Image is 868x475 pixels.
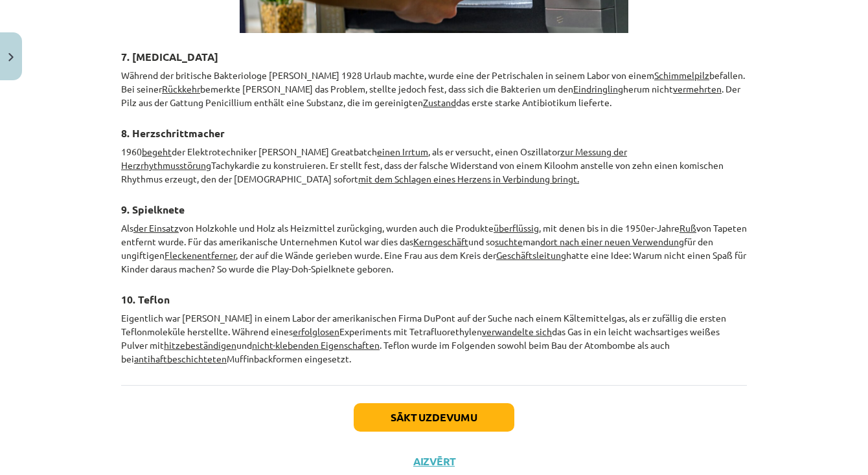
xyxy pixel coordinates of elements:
[121,126,225,140] b: 8. Herzschrittmacher
[293,326,339,337] u: erfolglosen
[142,146,172,157] u: begeht
[121,203,185,216] b: 9. Spielknete
[654,69,709,81] u: Schimmelpilz
[121,69,747,109] p: Während der britische Bakteriologe [PERSON_NAME] 1928 Urlaub machte, wurde eine der Petrischalen ...
[673,83,722,94] u: vermehrten
[121,221,747,276] p: Als von Holzkohle und Holz als Heizmittel zurückging, wurden auch die Produkte , mit denen bis in...
[121,50,218,63] b: 7. [MEDICAL_DATA]
[540,236,684,247] u: dort nach einer neuen Verwendung
[482,326,552,337] u: verwandelte sich
[495,236,523,247] u: suchte
[252,339,380,351] u: nicht-klebenden Eigenschaften
[573,83,623,94] u: Eindringling
[121,145,747,186] p: 1960 der Elektrotechniker [PERSON_NAME] Greatbatch , als er versucht, einen Oszillator Tachykardi...
[134,353,227,364] u: antihaftbeschichteten
[494,222,539,234] u: überflüssig
[409,455,459,468] button: Aizvērt
[121,293,170,306] b: 10. Teflon
[358,173,579,184] u: mit dem Schlagen eines Herzens in Verbindung bringt.
[8,53,14,61] img: icon-close-lesson-0947bae3869378f0d4975bcd49f059093ad1ed9edebbc8119c70593378902aed.svg
[165,249,236,261] u: Fleckenentferner
[354,403,514,432] button: Sākt uzdevumu
[377,146,428,157] u: einen Irrtum
[121,146,627,171] u: zur Messung der Herzrhythmusstörung
[413,236,468,247] u: Kerngeschäft
[496,249,566,261] u: Geschäftsleitung
[121,311,747,366] p: Eigentlich war [PERSON_NAME] in einem Labor der amerikanischen Firma DuPont auf der Suche nach ei...
[162,83,200,94] u: Rückkehr
[423,96,456,108] u: Zustand
[133,222,179,234] u: der Einsatz
[680,222,696,234] u: Ruß
[164,339,236,351] u: hitzebeständigen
